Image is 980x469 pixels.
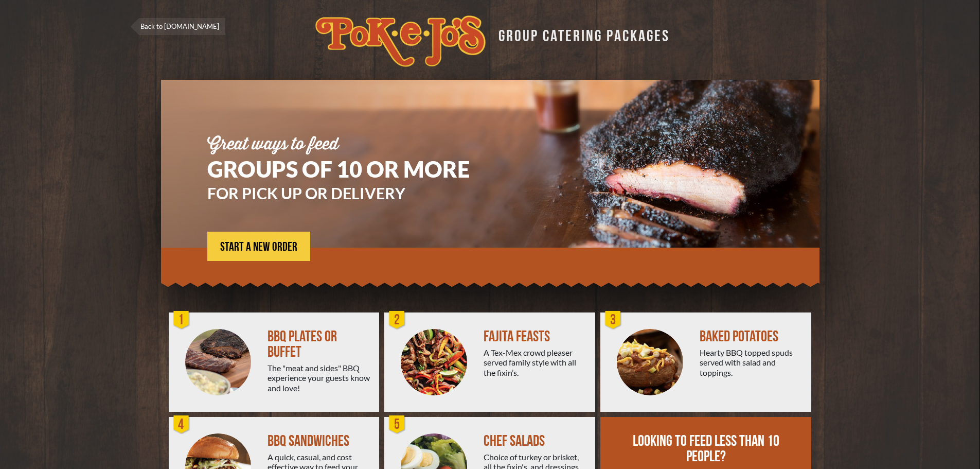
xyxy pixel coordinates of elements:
[220,241,297,253] span: START A NEW ORDER
[491,24,670,44] div: GROUP CATERING PACKAGES
[130,18,225,35] a: Back to [DOMAIN_NAME]
[484,433,587,449] div: CHEF SALADS
[315,15,486,67] img: logo.svg
[617,329,683,395] img: PEJ-Baked-Potato.png
[484,329,587,344] div: FAJITA FEASTS
[700,329,803,344] div: BAKED POTATOES
[387,414,407,435] div: 5
[171,310,192,331] div: 1
[207,185,501,201] h3: FOR PICK UP OR DELIVERY
[185,329,252,395] img: PEJ-BBQ-Buffet.png
[268,329,371,360] div: BBQ PLATES OR BUFFET
[387,310,407,331] div: 2
[268,363,371,393] div: The "meat and sides" BBQ experience your guests know and love!
[207,136,501,153] div: Great ways to feed
[171,414,192,435] div: 4
[603,310,623,331] div: 3
[401,329,467,395] img: PEJ-Fajitas.png
[207,158,501,180] h1: GROUPS OF 10 OR MORE
[700,348,803,377] div: Hearty BBQ topped spuds served with salad and toppings.
[268,433,371,449] div: BBQ SANDWICHES
[631,433,781,464] div: LOOKING TO FEED LESS THAN 10 PEOPLE?
[484,348,587,377] div: A Tex-Mex crowd pleaser served family style with all the fixin’s.
[207,232,310,261] a: START A NEW ORDER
